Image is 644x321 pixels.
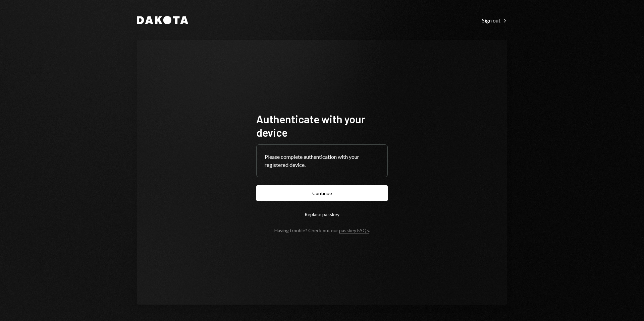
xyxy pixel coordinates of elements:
[482,16,507,24] a: Sign out
[339,228,369,234] a: passkey FAQs
[256,206,388,222] button: Replace passkey
[265,153,379,169] div: Please complete authentication with your registered device.
[256,112,388,139] h1: Authenticate with your device
[256,185,388,201] button: Continue
[482,17,507,24] div: Sign out
[274,228,370,233] div: Having trouble? Check out our .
